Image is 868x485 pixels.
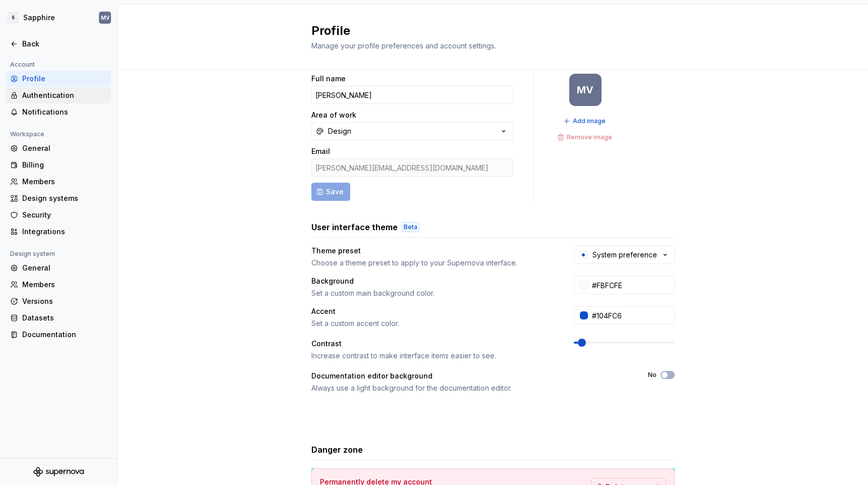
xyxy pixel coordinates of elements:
[311,41,496,50] span: Manage your profile preferences and account settings.
[311,221,398,233] h3: User interface theme
[6,128,48,140] div: Workspace
[311,383,630,393] div: Always use a light background for the documentation editor.
[311,288,556,298] div: Set a custom main background color.
[22,330,107,340] div: Documentation
[311,258,556,268] div: Choose a theme preset to apply to your Supernova interface.
[22,193,107,203] div: Design systems
[311,371,630,381] div: Documentation editor background
[22,210,107,220] div: Security
[22,107,107,117] div: Notifications
[22,90,107,100] div: Authentication
[311,23,663,39] h2: Profile
[311,306,556,316] div: Accent
[6,207,111,223] a: Security
[101,14,110,22] div: MV
[22,39,107,49] div: Back
[402,222,419,232] div: Beta
[573,117,606,125] span: Add image
[328,126,351,136] div: Design
[574,246,675,264] button: System preference
[22,74,107,84] div: Profile
[311,246,556,256] div: Theme preset
[6,174,111,190] a: Members
[6,293,111,309] a: Versions
[6,71,111,87] a: Profile
[311,146,330,156] label: Email
[311,74,346,84] label: Full name
[6,327,111,343] a: Documentation
[6,157,111,173] a: Billing
[2,7,115,29] button: SSapphireMV
[588,306,675,325] input: #104FC6
[6,59,39,71] div: Account
[6,248,59,260] div: Design system
[22,177,107,187] div: Members
[22,160,107,170] div: Billing
[560,114,610,128] button: Add image
[22,296,107,306] div: Versions
[6,224,111,240] a: Integrations
[648,371,657,379] label: No
[6,277,111,293] a: Members
[6,87,111,103] a: Authentication
[23,13,55,23] div: Sapphire
[311,318,556,329] div: Set a custom accent color.
[6,260,111,276] a: General
[577,86,593,94] div: MV
[22,313,107,323] div: Datasets
[6,104,111,120] a: Notifications
[22,263,107,273] div: General
[6,310,111,326] a: Datasets
[33,467,84,477] svg: Supernova Logo
[22,280,107,290] div: Members
[311,351,556,361] div: Increase contrast to make interface items easier to see.
[6,140,111,156] a: General
[311,339,556,349] div: Contrast
[311,276,556,286] div: Background
[311,444,363,456] h3: Danger zone
[6,190,111,206] a: Design systems
[311,110,356,120] label: Area of work
[592,250,657,260] div: System preference
[22,227,107,237] div: Integrations
[6,36,111,52] a: Back
[7,12,19,24] div: S
[588,276,675,294] input: #FFFFFF
[22,143,107,153] div: General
